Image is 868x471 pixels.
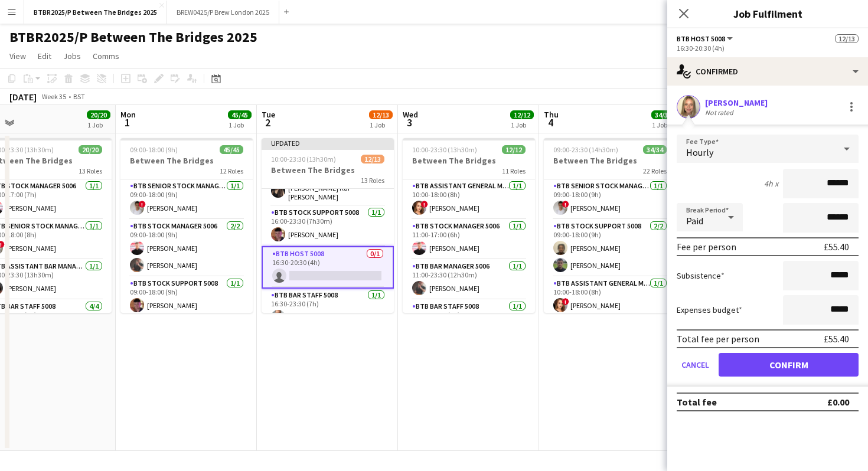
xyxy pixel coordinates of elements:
div: Total fee per person [677,333,759,345]
app-card-role: BTB Assistant General Manager 50061/110:00-18:00 (8h)![PERSON_NAME] [403,179,535,220]
h3: Between The Bridges [544,155,676,166]
span: 4 [542,116,559,129]
span: Edit [38,51,51,61]
span: 12/13 [361,155,384,163]
h3: Between The Bridges [120,155,253,166]
span: 20/20 [87,110,110,119]
span: 20/20 [79,145,102,154]
app-card-role: BTB Bar Manager 50061/111:00-23:30 (12h30m)[PERSON_NAME] [403,260,535,300]
app-job-card: 09:00-18:00 (9h)45/45Between The Bridges12 RolesBTB Senior Stock Manager 50061/109:00-18:00 (9h)!... [120,138,253,313]
app-job-card: 09:00-23:30 (14h30m)34/34Between The Bridges22 RolesBTB Senior Stock Manager 50061/109:00-18:00 (... [544,138,676,313]
span: 12/13 [369,110,393,119]
div: Not rated [705,108,736,117]
div: Fee per person [677,241,736,253]
span: 09:00-18:00 (9h) [130,145,178,154]
span: View [9,51,26,61]
span: ! [421,201,428,208]
span: 34/34 [643,145,667,154]
span: Tue [262,109,275,120]
h1: BTBR2025/P Between The Bridges 2025 [9,28,257,46]
span: 34/34 [651,110,675,119]
label: Subsistence [677,270,725,281]
div: £55.40 [824,333,849,345]
app-card-role: BTB Stock support 50082/209:00-18:00 (9h)[PERSON_NAME][PERSON_NAME] [544,220,676,277]
span: 13 Roles [79,166,102,175]
div: 1 Job [87,120,110,129]
span: 12 Roles [220,166,243,175]
button: Confirm [719,353,859,377]
span: 12/13 [835,34,859,43]
div: Updated [262,138,394,148]
span: 3 [401,116,418,129]
span: Week 35 [39,92,68,101]
a: Comms [88,48,124,64]
app-card-role: BTB Stock Manager 50062/209:00-18:00 (9h)[PERSON_NAME][PERSON_NAME] [120,220,253,277]
span: 1 [119,116,136,129]
span: Comms [93,51,119,61]
app-card-role: BTB Stock support 50081/116:00-23:30 (7h30m)[PERSON_NAME] [262,206,394,246]
button: BREW0425/P Brew London 2025 [167,1,279,24]
h3: Job Fulfilment [667,6,868,21]
h3: Between The Bridges [403,155,535,166]
app-card-role: BTB Bar Staff 50081/116:30-23:30 (7h)[PERSON_NAME] [262,289,394,329]
div: 1 Job [511,120,533,129]
span: Mon [120,109,136,120]
div: [PERSON_NAME] [705,97,768,108]
app-card-role: BTB Senior Stock Manager 50061/109:00-18:00 (9h)![PERSON_NAME] [120,179,253,220]
span: 45/45 [220,145,243,154]
span: 12/12 [510,110,534,119]
span: 09:00-23:30 (14h30m) [553,145,618,154]
span: 13 Roles [361,176,384,185]
span: Hourly [686,146,713,158]
span: 22 Roles [643,166,667,175]
a: Edit [33,48,56,64]
div: 1 Job [370,120,392,129]
div: £55.40 [824,241,849,253]
span: ! [562,298,569,305]
button: BTB Host 5008 [677,34,735,43]
button: Cancel [677,353,714,377]
div: 1 Job [652,120,674,129]
div: 1 Job [229,120,251,129]
div: BST [73,92,85,101]
app-job-card: 10:00-23:30 (13h30m)12/12Between The Bridges11 RolesBTB Assistant General Manager 50061/110:00-18... [403,138,535,313]
span: Paid [686,215,703,227]
span: Jobs [63,51,81,61]
app-card-role: BTB Bar Staff 50081/111:30-17:30 (6h) [403,300,535,340]
div: 16:30-20:30 (4h) [677,44,859,53]
span: 10:00-23:30 (13h30m) [271,155,336,163]
div: Confirmed [667,57,868,86]
app-card-role: BTB Senior Stock Manager 50061/109:00-18:00 (9h)![PERSON_NAME] [544,179,676,220]
span: 10:00-23:30 (13h30m) [412,145,477,154]
app-card-role: BTB Stock support 50081/109:00-18:00 (9h)[PERSON_NAME] [120,277,253,317]
div: Total fee [677,396,717,408]
app-card-role: BTB Stock Manager 50061/111:00-17:00 (6h)[PERSON_NAME] [403,220,535,260]
label: Expenses budget [677,305,742,315]
app-card-role: BTB Assistant General Manager 50061/110:00-18:00 (8h)![PERSON_NAME] [544,277,676,317]
app-card-role: BTB Host 50080/116:30-20:30 (4h) [262,246,394,289]
div: [DATE] [9,91,37,103]
button: BTBR2025/P Between The Bridges 2025 [24,1,167,24]
span: ! [562,201,569,208]
span: 2 [260,116,275,129]
span: BTB Host 5008 [677,34,725,43]
div: £0.00 [827,396,849,408]
app-job-card: Updated10:00-23:30 (13h30m)12/13Between The Bridges13 Roles15:00-23:30 (8h30m)[PERSON_NAME]BTB As... [262,138,394,313]
span: Thu [544,109,559,120]
a: Jobs [58,48,86,64]
span: 45/45 [228,110,252,119]
span: Wed [403,109,418,120]
div: 4h x [764,178,778,189]
span: ! [139,201,146,208]
h3: Between The Bridges [262,165,394,175]
span: 11 Roles [502,166,526,175]
span: 12/12 [502,145,526,154]
a: View [5,48,31,64]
